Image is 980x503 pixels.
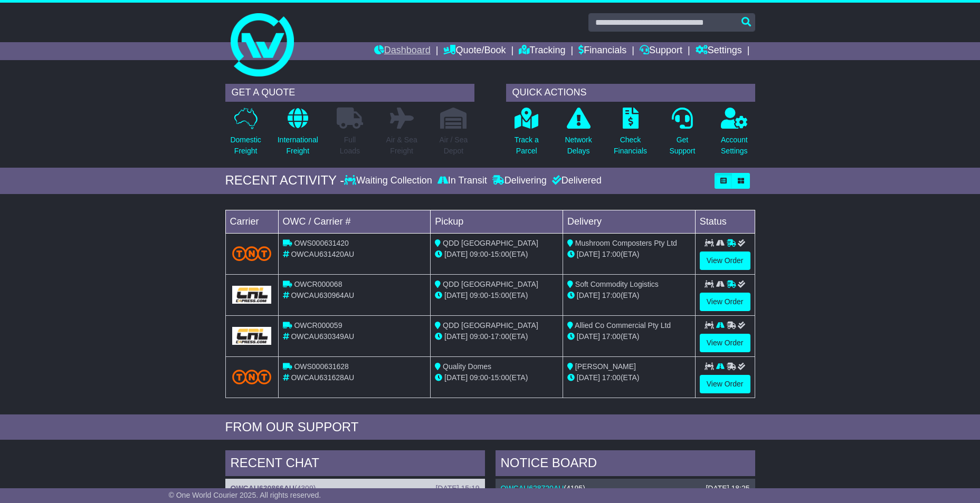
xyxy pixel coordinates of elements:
[577,373,600,382] span: [DATE]
[435,331,558,342] div: - (ETA)
[700,334,750,352] a: View Order
[669,134,695,157] p: Get Support
[602,291,621,299] span: 17:00
[514,107,539,162] a: Track aParcel
[435,372,558,383] div: - (ETA)
[294,321,342,330] span: OWCR000059
[602,373,621,382] span: 17:00
[291,332,354,341] span: OWCAU630349AU
[232,327,272,345] img: GetCarrierServiceLogo
[575,321,671,330] span: Allied Co Commercial Pty Ltd
[435,249,558,260] div: - (ETA)
[501,484,564,492] a: OWCAU628720AU
[443,321,538,330] span: QDD [GEOGRAPHIC_DATA]
[515,134,539,157] p: Track a Parcel
[169,491,321,499] span: © One World Courier 2025. All rights reserved.
[491,250,509,258] span: 15:00
[575,362,636,371] span: [PERSON_NAME]
[567,331,691,342] div: (ETA)
[613,107,648,162] a: CheckFinancials
[700,252,750,270] a: View Order
[443,42,506,60] a: Quote/Book
[277,107,319,162] a: InternationalFreight
[294,362,349,371] span: OWS000631628
[232,286,272,304] img: GetCarrierServiceLogo
[444,250,468,258] span: [DATE]
[549,175,602,187] div: Delivered
[443,362,491,371] span: Quality Domes
[444,373,468,382] span: [DATE]
[490,175,549,187] div: Delivering
[669,107,696,162] a: GetSupport
[230,107,261,162] a: DomesticFreight
[575,239,677,247] span: Mushroom Composters Pty Ltd
[297,484,313,492] span: 4309
[566,484,583,492] span: 4195
[721,134,748,157] p: Account Settings
[291,373,354,382] span: OWCAU631628AU
[700,375,750,393] a: View Order
[291,250,354,258] span: OWCAU631420AU
[225,210,278,233] td: Carrier
[344,175,434,187] div: Waiting Collection
[337,134,363,157] p: Full Loads
[435,290,558,301] div: - (ETA)
[232,246,272,260] img: TNT_Domestic.png
[225,420,755,435] div: FROM OUR SUPPORT
[602,250,621,258] span: 17:00
[491,373,509,382] span: 15:00
[577,332,600,341] span: [DATE]
[501,484,750,493] div: ( )
[506,84,755,102] div: QUICK ACTIONS
[567,249,691,260] div: (ETA)
[563,210,695,233] td: Delivery
[470,332,488,341] span: 09:00
[640,42,682,60] a: Support
[232,370,272,384] img: TNT_Domestic.png
[278,134,318,157] p: International Freight
[225,173,345,188] div: RECENT ACTIVITY -
[444,291,468,299] span: [DATE]
[496,450,755,479] div: NOTICE BOARD
[567,372,691,383] div: (ETA)
[443,280,538,288] span: QDD [GEOGRAPHIC_DATA]
[443,239,538,247] span: QDD [GEOGRAPHIC_DATA]
[491,291,509,299] span: 15:00
[519,42,565,60] a: Tracking
[567,290,691,301] div: (ETA)
[577,291,600,299] span: [DATE]
[695,210,755,233] td: Status
[278,210,431,233] td: OWC / Carrier #
[470,250,488,258] span: 09:00
[374,42,431,60] a: Dashboard
[565,134,592,157] p: Network Delays
[440,134,468,157] p: Air / Sea Depot
[720,107,748,162] a: AccountSettings
[386,134,417,157] p: Air & Sea Freight
[225,84,474,102] div: GET A QUOTE
[614,134,647,157] p: Check Financials
[231,484,480,493] div: ( )
[564,107,592,162] a: NetworkDelays
[575,280,659,288] span: Soft Commodity Logistics
[431,210,563,233] td: Pickup
[435,175,490,187] div: In Transit
[700,293,750,311] a: View Order
[696,42,742,60] a: Settings
[470,291,488,299] span: 09:00
[225,450,485,479] div: RECENT CHAT
[435,484,479,493] div: [DATE] 15:19
[291,291,354,299] span: OWCAU630964AU
[706,484,749,493] div: [DATE] 18:25
[602,332,621,341] span: 17:00
[230,134,261,157] p: Domestic Freight
[294,280,342,288] span: OWCR000068
[578,42,626,60] a: Financials
[577,250,600,258] span: [DATE]
[294,239,349,247] span: OWS000631420
[470,373,488,382] span: 09:00
[491,332,509,341] span: 17:00
[444,332,468,341] span: [DATE]
[231,484,294,492] a: OWCAU630866AU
